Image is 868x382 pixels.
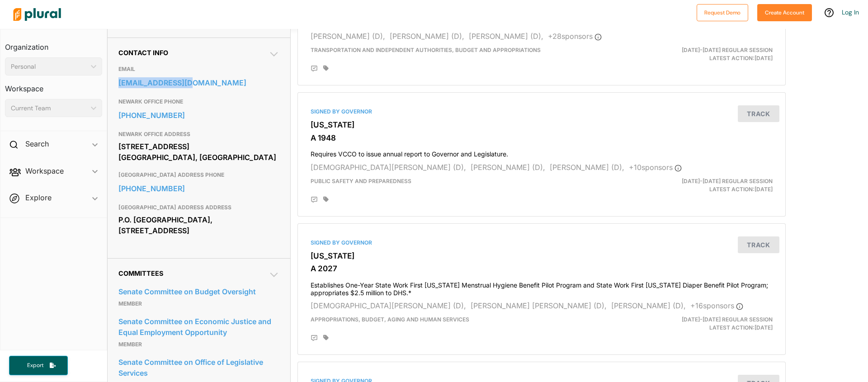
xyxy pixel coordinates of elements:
[611,301,686,310] span: [PERSON_NAME] (D),
[118,64,279,75] h3: EMAIL
[469,32,543,41] span: [PERSON_NAME] (D),
[311,239,773,247] div: Signed by Governor
[9,356,68,375] button: Export
[118,355,279,380] a: Senate Committee on Office of Legislative Services
[697,4,748,21] button: Request Demo
[118,49,168,57] span: Contact Info
[11,62,87,71] div: Personal
[323,335,329,341] div: Add tags
[550,163,624,172] span: [PERSON_NAME] (D),
[118,269,163,277] span: Committees
[697,7,748,17] a: Request Demo
[311,316,469,323] span: Appropriations, Budget, Aging and Human Services
[690,301,743,310] span: + 16 sponsor s
[311,264,773,273] h3: A 2027
[118,213,279,237] div: P.O. [GEOGRAPHIC_DATA], [STREET_ADDRESS]
[311,146,773,158] h4: Requires VCCO to issue annual report to Governor and Legislature.
[323,65,329,71] div: Add tags
[311,163,466,172] span: [DEMOGRAPHIC_DATA][PERSON_NAME] (D),
[311,335,318,342] div: Add Position Statement
[118,339,279,350] p: Member
[118,140,279,164] div: [STREET_ADDRESS] [GEOGRAPHIC_DATA], [GEOGRAPHIC_DATA]
[548,32,602,41] span: + 28 sponsor s
[621,177,779,193] div: Latest Action: [DATE]
[118,170,279,180] h3: [GEOGRAPHIC_DATA] ADDRESS PHONE
[311,108,773,116] div: Signed by Governor
[21,362,50,369] span: Export
[118,96,279,107] h3: NEWARK OFFICE PHONE
[323,196,329,203] div: Add tags
[390,32,464,41] span: [PERSON_NAME] (D),
[682,178,773,184] span: [DATE]-[DATE] Regular Session
[25,139,49,149] h2: Search
[118,285,279,298] a: Senate Committee on Budget Oversight
[757,7,812,17] a: Create Account
[738,236,779,253] button: Track
[311,133,773,142] h3: A 1948
[757,4,812,21] button: Create Account
[311,120,773,129] h3: [US_STATE]
[311,301,466,310] span: [DEMOGRAPHIC_DATA][PERSON_NAME] (D),
[311,251,773,260] h3: [US_STATE]
[118,315,279,339] a: Senate Committee on Economic Justice and Equal Employment Opportunity
[738,105,779,122] button: Track
[311,277,773,297] h4: Establishes One-Year State Work First [US_STATE] Menstrual Hygiene Benefit Pilot Program and Stat...
[118,202,279,213] h3: [GEOGRAPHIC_DATA] ADDRESS ADDRESS
[5,75,102,95] h3: Workspace
[118,182,279,195] a: [PHONE_NUMBER]
[311,65,318,72] div: Add Position Statement
[118,298,279,309] p: Member
[842,8,859,16] a: Log In
[311,196,318,203] div: Add Position Statement
[118,108,279,122] a: [PHONE_NUMBER]
[471,163,545,172] span: [PERSON_NAME] (D),
[629,163,682,172] span: + 10 sponsor s
[682,316,773,323] span: [DATE]-[DATE] Regular Session
[311,178,411,184] span: Public Safety and Preparedness
[11,104,87,113] div: Current Team
[471,301,607,310] span: [PERSON_NAME] [PERSON_NAME] (D),
[118,129,279,140] h3: NEWARK OFFICE ADDRESS
[621,46,779,62] div: Latest Action: [DATE]
[682,47,773,53] span: [DATE]-[DATE] Regular Session
[311,32,385,41] span: [PERSON_NAME] (D),
[311,47,541,53] span: Transportation and Independent Authorities, Budget and Appropriations
[5,34,102,54] h3: Organization
[118,76,279,90] a: [EMAIL_ADDRESS][DOMAIN_NAME]
[621,316,779,332] div: Latest Action: [DATE]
